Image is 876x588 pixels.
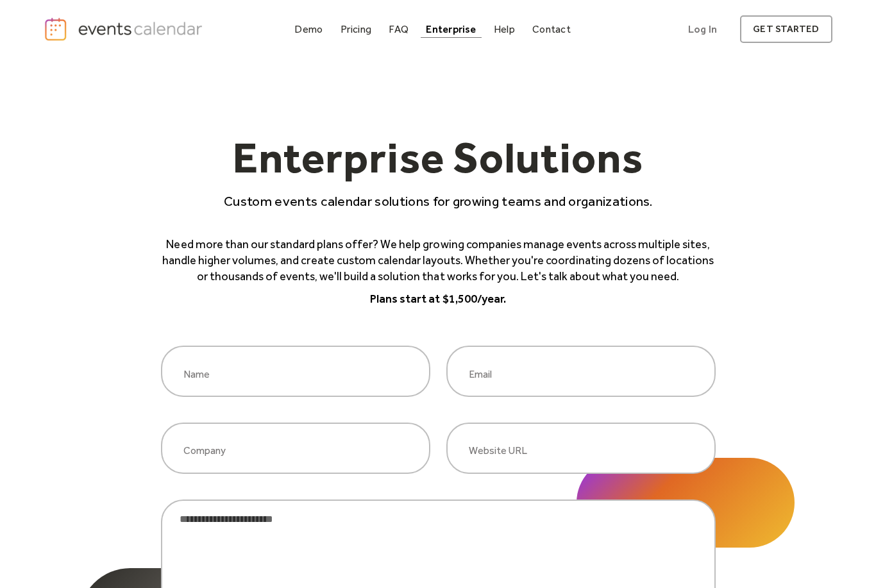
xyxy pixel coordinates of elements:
a: Help [489,21,520,38]
div: Demo [294,26,323,33]
div: Help [494,26,515,33]
div: FAQ [389,26,409,33]
p: Need more than our standard plans offer? We help growing companies manage events across multiple ... [161,237,716,285]
div: Enterprise [426,26,476,33]
p: Custom events calendar solutions for growing teams and organizations. [161,192,716,210]
a: Enterprise [421,21,481,38]
div: Pricing [341,26,372,33]
a: home [44,17,206,42]
p: Plans start at $1,500/year. [161,291,716,307]
a: Demo [289,21,328,38]
div: Contact [532,26,571,33]
a: Pricing [335,21,377,38]
a: FAQ [383,21,414,38]
h1: Enterprise Solutions [161,135,716,192]
a: Log In [675,15,730,43]
a: get started [740,15,832,43]
a: Contact [527,21,576,38]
